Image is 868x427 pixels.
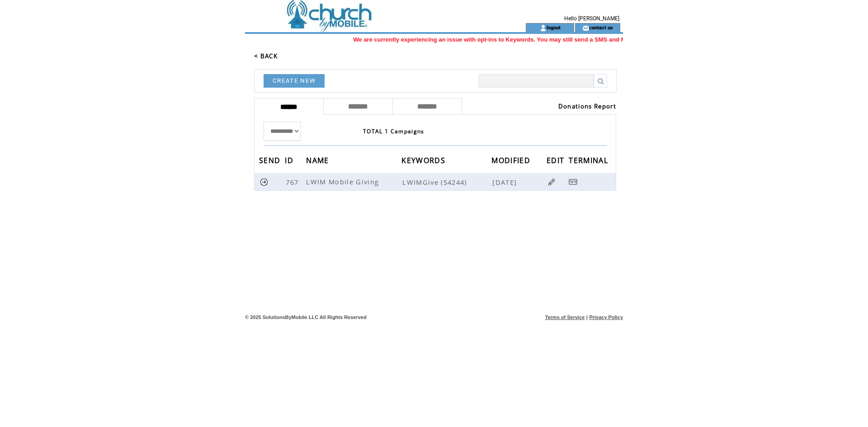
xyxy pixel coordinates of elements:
[306,177,381,186] span: LWIM Mobile Giving
[402,178,491,187] span: LWIMGive (54244)
[491,153,533,170] span: MODIFIED
[569,153,610,170] span: TERMINAL
[589,24,613,30] a: contact us
[286,178,301,187] span: 767
[582,24,589,32] img: contact_us_icon.gif
[491,157,533,163] a: MODIFIED
[589,314,623,320] a: Privacy Policy
[540,24,547,32] img: account_icon.gif
[245,314,367,320] span: © 2025 SolutionsByMobile LLC All Rights Reserved
[306,157,331,163] a: NAME
[245,36,623,43] marquee: We are currently experiencing an issue with opt-ins to Keywords. You may still send a SMS and MMS...
[492,178,519,187] span: [DATE]
[259,153,283,170] span: SEND
[586,314,588,320] span: |
[306,153,331,170] span: NAME
[401,157,448,163] a: KEYWORDS
[545,314,585,320] a: Terms of Service
[547,153,566,170] span: EDIT
[285,157,296,163] a: ID
[547,24,561,30] a: logout
[564,15,619,22] span: Hello [PERSON_NAME]
[285,153,296,170] span: ID
[254,52,278,60] a: < BACK
[363,127,425,135] span: TOTAL 1 Campaigns
[264,74,325,88] a: CREATE NEW
[558,102,616,110] a: Donations Report
[401,153,448,170] span: KEYWORDS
